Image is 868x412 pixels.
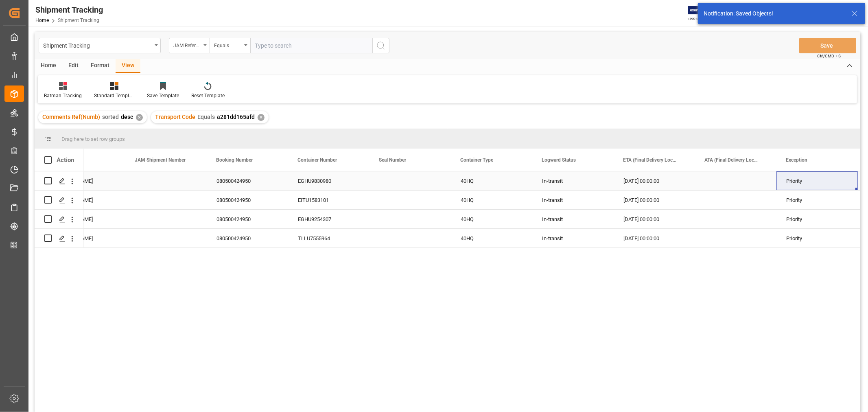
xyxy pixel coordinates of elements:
div: In-transit [542,172,604,191]
div: EITU1583101 [288,191,370,209]
span: JAM Shipment Number [135,157,186,163]
div: Priority [786,229,848,248]
button: search button [372,38,389,53]
span: Booking Number [216,157,253,163]
div: [PERSON_NAME] [54,172,116,191]
div: Reset Template [191,92,225,99]
span: Transport Code [155,114,195,120]
div: Shipment Tracking [35,4,103,16]
span: sorted [102,114,119,120]
div: [PERSON_NAME] [54,191,116,210]
div: Format [85,59,116,73]
div: Press SPACE to select this row. [35,191,83,210]
div: Priority [786,172,848,191]
div: JAM Reference Number [173,40,201,49]
span: Drag here to set row groups [61,136,125,142]
span: a281dd165afd [217,114,255,120]
div: TLLU7555964 [288,229,370,248]
button: open menu [210,38,250,53]
div: Priority [786,191,848,210]
span: Ctrl/CMD + S [817,53,841,59]
div: Edit [62,59,85,73]
div: [DATE] 00:00:00 [614,229,695,248]
div: 080500424950 [207,210,288,228]
span: Logward Status [542,157,576,163]
div: Notification: Saved Objects! [704,9,844,18]
div: [DATE] 00:00:00 [614,191,695,209]
span: Equals [197,114,215,120]
div: [DATE] 00:00:00 [614,171,695,190]
div: 40HQ [451,191,532,209]
button: open menu [39,38,161,53]
div: In-transit [542,191,604,210]
div: In-transit [542,210,604,229]
span: Exception [786,157,807,163]
button: Save [799,38,856,53]
span: desc [121,114,133,120]
div: EGHU9830980 [288,171,370,190]
div: 40HQ [451,229,532,248]
div: Save Template [147,92,179,99]
div: [PERSON_NAME] [54,210,116,229]
div: Priority [786,210,848,229]
span: Seal Number [379,157,406,163]
div: [DATE] 00:00:00 [614,210,695,228]
div: Home [35,59,62,73]
a: Home [35,18,49,23]
div: Press SPACE to select this row. [35,171,83,191]
input: Type to search [250,38,372,53]
div: 40HQ [451,210,532,228]
span: ETA (Final Delivery Location) [623,157,678,163]
img: Exertis%20JAM%20-%20Email%20Logo.jpg_1722504956.jpg [688,6,716,20]
div: EGHU9254307 [288,210,370,228]
div: 080500424950 [207,171,288,190]
div: Shipment Tracking [43,40,152,50]
div: Batman Tracking [44,92,82,99]
div: 40HQ [451,171,532,190]
div: 080500424950 [207,191,288,209]
div: Press SPACE to select this row. [35,210,83,229]
span: ATA (Final Delivery Location) [704,157,759,163]
div: View [116,59,140,73]
span: Container Number [297,157,337,163]
div: Action [57,156,74,164]
div: Equals [214,40,242,49]
div: [PERSON_NAME] [54,229,116,248]
div: 080500424950 [207,229,288,248]
div: Standard Templates [94,92,135,99]
div: Press SPACE to select this row. [35,229,83,248]
div: ✕ [136,114,143,121]
div: In-transit [542,229,604,248]
div: ✕ [258,114,265,121]
span: Container Type [460,157,493,163]
button: open menu [169,38,210,53]
span: Comments Ref(Numb) [42,114,100,120]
